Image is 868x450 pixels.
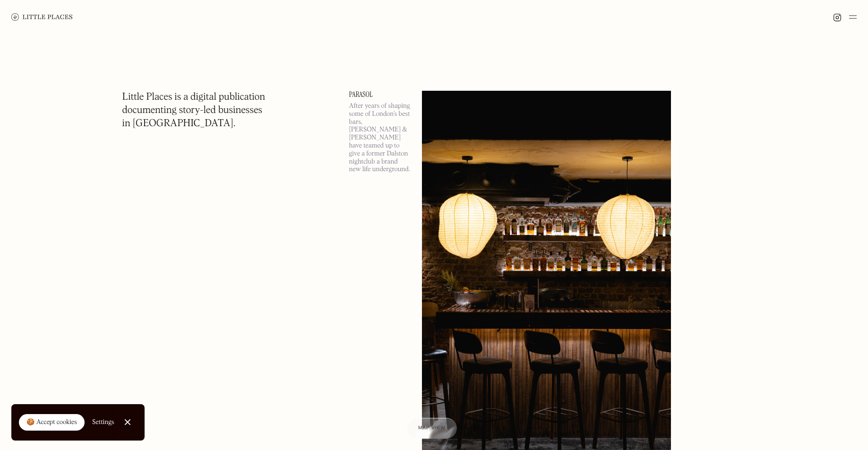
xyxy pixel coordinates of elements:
a: Close Cookie Popup [118,413,137,432]
h1: Little Places is a digital publication documenting story-led businesses in [GEOGRAPHIC_DATA]. [122,91,266,130]
a: 🍪 Accept cookies [19,414,85,431]
div: 🍪 Accept cookies [26,418,77,427]
span: Map view [418,425,446,431]
a: Settings [92,412,114,433]
p: After years of shaping some of London’s best bars, [PERSON_NAME] & [PERSON_NAME] have teamed up t... [349,102,411,173]
div: Close Cookie Popup [127,422,128,423]
div: Settings [92,419,114,425]
a: Map view [407,418,457,439]
a: Parasol [349,91,411,98]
